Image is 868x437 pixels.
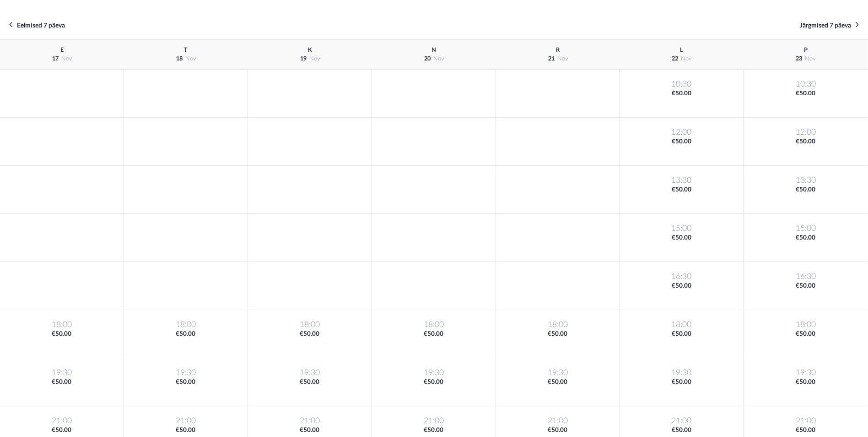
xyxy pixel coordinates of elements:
span: 10:30 [621,79,741,89]
span: 20 [424,56,431,61]
span: €50.00 [621,234,741,242]
span: 21:00 [250,415,370,426]
span: €50.00 [621,426,741,435]
span: 19:30 [250,367,370,378]
span: 19:30 [498,367,618,378]
span: 18:00 [374,319,494,330]
span: 18 [176,56,183,61]
span: 21:00 [126,415,246,426]
span: 18:00 [250,319,370,330]
span: €50.00 [126,378,246,387]
span: 13:30 [621,175,741,186]
span: €50.00 [374,378,494,387]
span: 16:30 [621,271,741,282]
span: 12:00 [621,127,741,137]
span: €50.00 [2,426,122,435]
span: €50.00 [621,282,741,290]
span: 21:00 [621,415,741,426]
span: 18:00 [126,319,246,330]
span: 21:00 [374,415,494,426]
span: 21:00 [2,415,122,426]
span: 22 [672,56,678,61]
span: €50.00 [745,186,866,194]
span: €50.00 [374,330,494,339]
span: nov [681,56,691,61]
span: T [184,47,188,53]
span: €50.00 [250,378,370,387]
span: 18:00 [745,319,866,330]
span: 12:00 [745,127,866,137]
span: 18:00 [2,319,122,330]
span: nov [557,56,568,61]
span: K [308,47,312,53]
span: P [804,47,808,53]
span: 21 [548,56,555,61]
span: €50.00 [126,426,246,435]
span: €50.00 [745,378,866,387]
span: €50.00 [621,330,741,339]
span: €50.00 [498,426,618,435]
span: N [431,47,436,53]
span: €50.00 [745,234,866,242]
span: €50.00 [498,378,618,387]
span: nov [805,56,815,61]
span: 21:00 [745,415,866,426]
span: 19:30 [621,367,741,378]
span: 19:30 [126,367,246,378]
span: 23 [796,56,802,61]
span: 13:30 [745,175,866,186]
span: €50.00 [126,330,246,339]
span: R [556,47,560,53]
span: 19:30 [745,367,866,378]
span: nov [433,56,444,61]
span: 21:00 [498,415,618,426]
a: Eelmised 7 päeva [9,20,65,30]
span: €50.00 [745,330,866,339]
span: 15:00 [745,223,866,234]
span: €50.00 [250,330,370,339]
span: L [680,47,683,53]
span: €50.00 [374,426,494,435]
span: €50.00 [745,89,866,98]
span: Eelmised 7 päeva [17,22,65,29]
span: 19:30 [2,367,122,378]
span: Järgmised 7 päeva [800,22,851,29]
span: nov [185,56,196,61]
span: 17 [52,56,59,61]
span: €50.00 [745,426,866,435]
span: €50.00 [250,426,370,435]
span: 18:00 [498,319,618,330]
span: 19:30 [374,367,494,378]
span: €50.00 [621,137,741,146]
span: €50.00 [621,186,741,194]
span: €50.00 [498,330,618,339]
span: €50.00 [2,330,122,339]
span: €50.00 [745,137,866,146]
span: €50.00 [621,89,741,98]
span: nov [309,56,320,61]
span: 16:30 [745,271,866,282]
span: €50.00 [2,378,122,387]
span: E [60,47,64,53]
span: 18:00 [621,319,741,330]
span: €50.00 [745,282,866,290]
a: Järgmised 7 päeva [800,20,859,30]
span: 10:30 [745,79,866,89]
span: €50.00 [621,378,741,387]
span: 19 [300,56,307,61]
span: nov [61,56,72,61]
span: 15:00 [621,223,741,234]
